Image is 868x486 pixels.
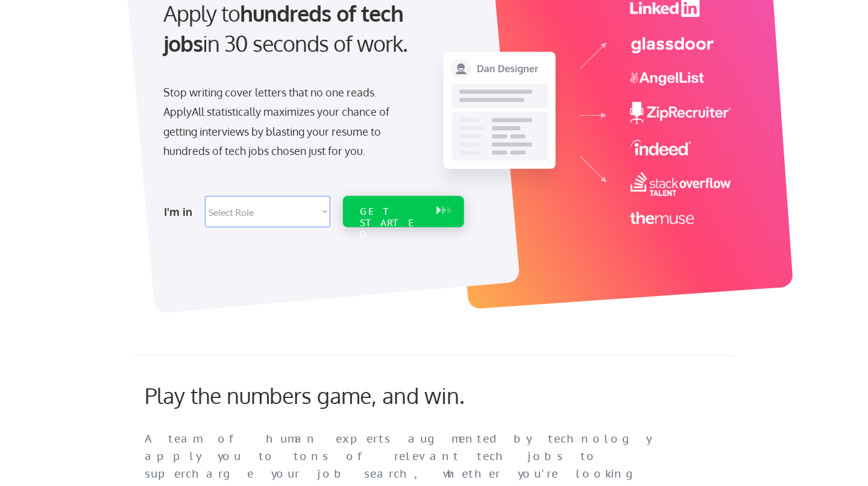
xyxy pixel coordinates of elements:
div: Play the numbers game, and win. [145,382,518,408]
div: I'm in [164,202,198,221]
div: Stop writing cover letters that no one reads. ApplyAll statistically maximizes your chance of get... [163,83,411,161]
div: GET STARTED [360,206,424,241]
